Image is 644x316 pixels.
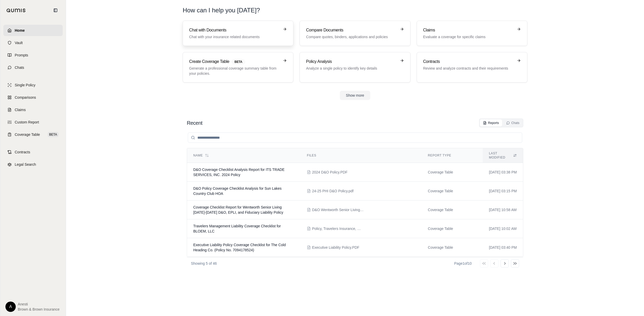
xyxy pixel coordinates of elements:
[15,28,25,33] span: Home
[15,65,24,70] span: Chats
[3,49,63,61] a: Prompts
[15,53,28,58] span: Prompts
[51,6,60,14] button: Collapse sidebar
[306,59,397,65] h3: Policy Analysis
[3,104,63,115] a: Claims
[15,132,40,137] span: Coverage Table
[191,261,217,266] p: Showing 5 of 46
[15,40,23,45] span: Vault
[183,6,527,14] h1: How can I help you [DATE]?
[423,34,514,39] p: Evaluate a coverage for specific claims
[422,219,483,238] td: Coverage Table
[306,34,397,39] p: Compare quotes, binders, applications and policies
[193,224,281,233] span: Travelers Management Liability Coverage Checklist for BLOEM, LLC
[422,148,483,163] th: Report Type
[503,119,522,127] button: Chats
[422,182,483,201] td: Coverage Table
[189,59,280,65] h3: Create Coverage Table
[483,201,523,219] td: [DATE] 10:58 AM
[15,149,30,155] span: Contracts
[3,129,63,140] a: Coverage TableBETA
[312,170,347,175] span: 2024 D&O Policy.PDF
[423,59,514,65] h3: Contracts
[3,146,63,158] a: Contracts
[18,307,60,312] span: Brown & Brown Insurance
[48,132,59,137] span: BETA
[423,27,514,33] h3: Claims
[189,66,280,76] p: Generate a professional coverage summary table from your policies.
[312,207,364,212] span: D&O Wentworth Senior Living - 2024 Policy.pdf
[189,27,280,33] h3: Chat with Documents
[193,205,283,214] span: Coverage Checklist Report for Wentworth Senior Living 2024-2025 D&O, EPLI, and Fiduciary Liabilit...
[423,66,514,71] p: Review and analyze contracts and their requirements
[312,226,364,231] span: Policy, Travelers Insurance, Management Liability 4222025 - 4222026.pdf
[193,153,294,157] div: Name
[301,148,422,163] th: Files
[300,52,410,82] a: Policy AnalysisAnalyze a single policy to identify key details
[3,62,63,73] a: Chats
[483,182,523,201] td: [DATE] 03:15 PM
[506,121,519,125] div: Chats
[193,243,286,252] span: Executive Liability Policy Coverage Checklist for The Cold Heading Co. (Policy No. 7094178524)
[312,188,353,194] span: 24-25 PHI D&O Policy.pdf
[3,25,63,36] a: Home
[422,238,483,257] td: Coverage Table
[422,201,483,219] td: Coverage Table
[417,21,527,46] a: ClaimsEvaluate a coverage for specific claims
[187,119,202,127] h2: Recent
[15,82,35,88] span: Single Policy
[3,117,63,128] a: Custom Report
[3,92,63,103] a: Comparisons
[454,261,472,266] div: Page 1 of 10
[340,91,371,100] button: Show more
[15,107,26,112] span: Claims
[183,52,293,82] a: Create Coverage TableBETAGenerate a professional coverage summary table from your policies.
[489,151,517,160] div: Last modified
[193,186,281,196] span: D&O Policy Coverage Checklist Analysis for Sun Lakes Country Club HOA
[15,120,39,125] span: Custom Report
[312,245,359,250] span: Executive Liability Policy.PDF
[183,21,293,46] a: Chat with DocumentsChat with your insurance related documents
[483,121,499,125] div: Reports
[480,119,502,127] button: Reports
[3,79,63,91] a: Single Policy
[306,66,397,71] p: Analyze a single policy to identify key details
[3,159,63,170] a: Legal Search
[417,52,527,82] a: ContractsReview and analyze contracts and their requirements
[5,302,16,312] div: A
[189,34,280,39] p: Chat with your insurance related documents
[231,59,245,65] span: BETA
[15,162,36,167] span: Legal Search
[422,163,483,182] td: Coverage Table
[306,27,397,33] h3: Compare Documents
[483,219,523,238] td: [DATE] 10:02 AM
[300,21,410,46] a: Compare DocumentsCompare quotes, binders, applications and policies
[3,37,63,48] a: Vault
[483,163,523,182] td: [DATE] 03:38 PM
[15,95,36,100] span: Comparisons
[6,9,26,12] img: Qumis Logo
[193,168,285,177] span: D&O Coverage Checklist Analysis Report for ITS TRADE SERVICES, INC. 2024 Policy
[18,302,60,307] span: Anesti
[483,238,523,257] td: [DATE] 03:40 PM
